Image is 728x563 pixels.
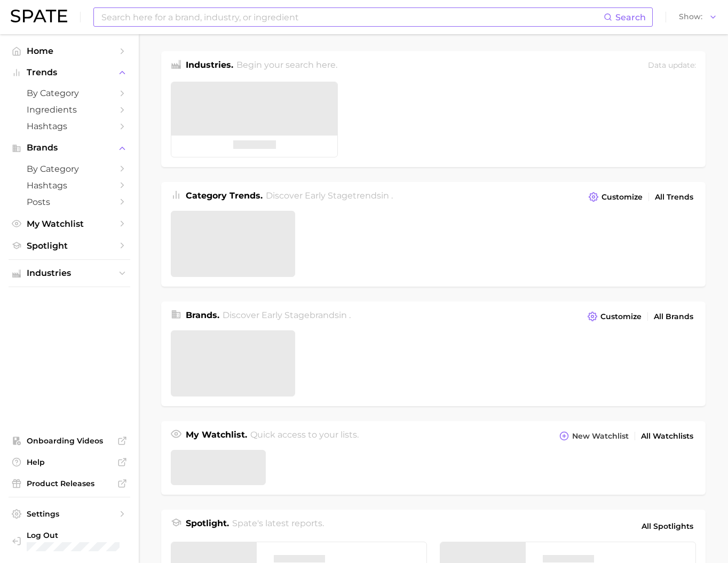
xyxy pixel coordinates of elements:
[9,194,130,210] a: Posts
[11,10,67,22] img: SPATE
[586,189,645,204] button: Customize
[9,506,130,522] a: Settings
[9,265,130,281] button: Industries
[9,237,130,254] a: Spotlight
[585,309,644,324] button: Customize
[100,8,604,26] input: Search here for a brand, industry, or ingredient
[27,143,112,153] span: Brands
[9,43,130,59] a: Home
[9,140,130,156] button: Brands
[236,59,337,73] h2: Begin your search here.
[9,161,130,177] a: by Category
[266,191,393,201] span: Discover Early Stage trends in .
[9,433,130,449] a: Onboarding Videos
[232,517,324,535] h2: Spate's latest reports.
[676,10,720,24] button: Show
[9,216,130,232] a: My Watchlist
[572,432,629,441] span: New Watchlist
[648,59,696,73] div: Data update:
[223,310,351,320] span: Discover Early Stage brands in .
[679,14,702,20] span: Show
[27,68,112,77] span: Trends
[9,475,130,491] a: Product Releases
[638,429,696,443] a: All Watchlists
[186,191,263,201] span: Category Trends .
[27,457,112,467] span: Help
[186,59,233,73] h1: Industries.
[27,436,112,446] span: Onboarding Videos
[27,164,112,174] span: by Category
[27,479,112,488] span: Product Releases
[651,310,696,324] a: All Brands
[615,12,646,22] span: Search
[639,517,696,535] a: All Spotlights
[27,121,112,131] span: Hashtags
[186,310,219,320] span: Brands .
[9,101,130,118] a: Ingredients
[27,509,112,519] span: Settings
[652,190,696,204] a: All Trends
[250,429,359,443] h2: Quick access to your lists.
[9,527,130,554] a: Log out. Currently logged in with e-mail doyeon@spate.nyc.
[27,241,112,251] span: Spotlight
[9,85,130,101] a: by Category
[600,312,642,321] span: Customize
[186,429,247,443] h1: My Watchlist.
[9,177,130,194] a: Hashtags
[27,180,112,191] span: Hashtags
[602,193,643,202] span: Customize
[186,517,229,535] h1: Spotlight.
[9,454,130,470] a: Help
[641,432,693,441] span: All Watchlists
[27,268,112,278] span: Industries
[9,65,130,81] button: Trends
[557,429,631,443] button: New Watchlist
[27,219,112,229] span: My Watchlist
[27,105,112,115] span: Ingredients
[642,520,693,533] span: All Spotlights
[27,88,112,98] span: by Category
[655,193,693,202] span: All Trends
[27,46,112,56] span: Home
[9,118,130,134] a: Hashtags
[27,197,112,207] span: Posts
[654,312,693,321] span: All Brands
[27,530,122,540] span: Log Out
